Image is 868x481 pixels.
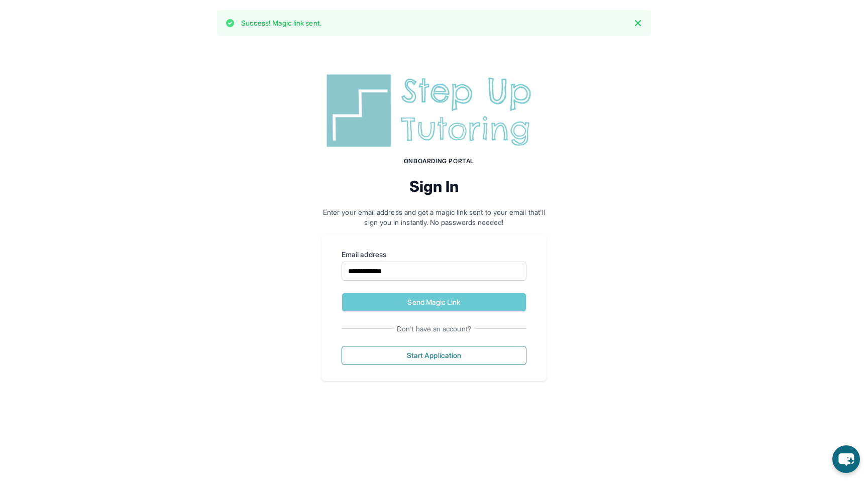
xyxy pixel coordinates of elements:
span: Don't have an account? [393,324,475,334]
button: Start Application [342,346,526,365]
h1: Onboarding Portal [332,157,547,165]
button: Send Magic Link [342,293,526,312]
h2: Sign In [321,177,547,195]
p: Success! Magic link sent. [241,18,321,28]
button: chat-button [832,445,860,473]
label: Email address [342,250,526,260]
p: Enter your email address and get a magic link sent to your email that'll sign you in instantly. N... [321,207,547,227]
img: Step Up Tutoring horizontal logo [321,70,547,151]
